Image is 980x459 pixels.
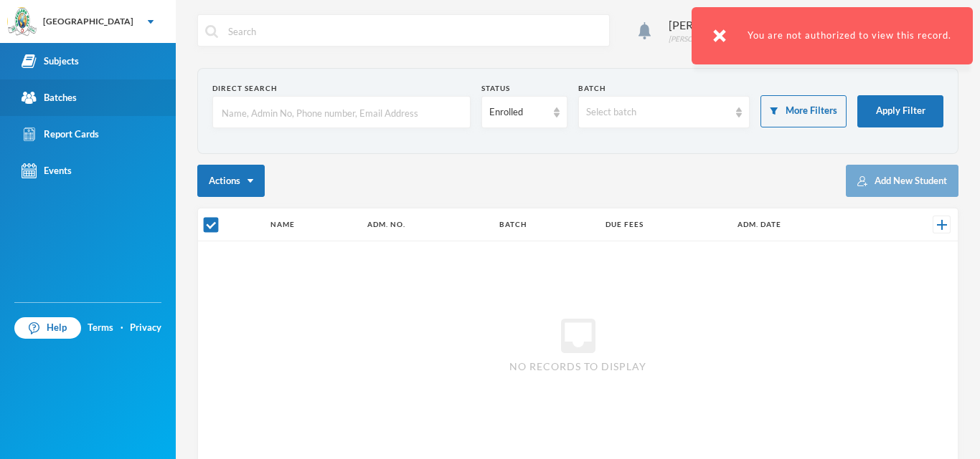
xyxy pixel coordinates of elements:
[205,25,218,38] img: search
[14,317,81,339] a: Help
[22,127,99,142] div: Report Cards
[8,8,37,37] img: logo
[857,95,943,127] button: Apply Filter
[846,165,958,197] button: Add New Student
[22,54,79,69] div: Subjects
[22,90,77,105] div: Batches
[220,97,463,129] input: Name, Admin No, Phone number, Email Address
[586,105,730,120] div: Select batch
[481,83,567,94] div: Status
[360,208,492,241] th: Adm. No.
[263,208,361,241] th: Name
[760,95,847,127] button: More Filters
[130,321,161,335] a: Privacy
[937,220,947,230] img: +
[692,7,973,64] div: You are not authorized to view this record.
[88,321,113,335] a: Terms
[22,163,72,178] div: Events
[578,83,750,94] div: Batch
[492,208,598,241] th: Batch
[730,208,877,241] th: Adm. Date
[555,313,601,359] i: inbox
[669,34,903,44] div: [PERSON_NAME][EMAIL_ADDRESS][PERSON_NAME][DOMAIN_NAME]
[227,15,602,47] input: Search
[509,359,646,374] span: No records to display
[598,208,730,241] th: Due Fees
[43,15,133,28] div: [GEOGRAPHIC_DATA]
[121,321,123,335] div: ·
[212,83,471,94] div: Direct Search
[489,105,547,120] div: Enrolled
[197,165,265,197] button: Actions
